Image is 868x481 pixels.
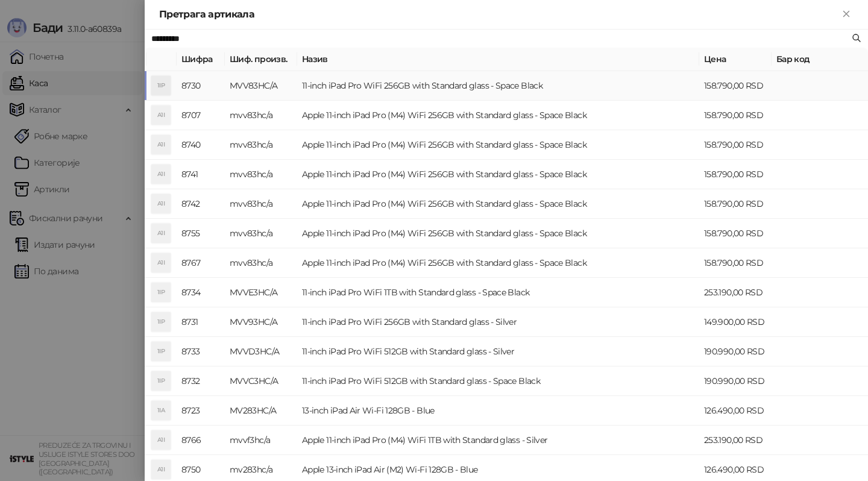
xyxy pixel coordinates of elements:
[151,283,171,302] div: 1IP
[177,366,225,396] td: 8732
[225,396,297,426] td: MV283HC/A
[699,426,772,455] td: 253.190,00 RSD
[177,337,225,366] td: 8733
[177,396,225,426] td: 8723
[699,71,772,101] td: 158.790,00 RSD
[699,366,772,396] td: 190.990,00 RSD
[699,189,772,219] td: 158.790,00 RSD
[297,337,699,366] td: 11-inch iPad Pro WiFi 512GB with Standard glass - Silver
[297,278,699,307] td: 11-inch iPad Pro WiFi 1TB with Standard glass - Space Black
[297,219,699,248] td: Apple 11-inch iPad Pro (M4) WiFi 256GB with Standard glass - Space Black
[699,278,772,307] td: 253.190,00 RSD
[177,160,225,189] td: 8741
[177,48,225,71] th: Шифра
[225,426,297,455] td: mvvf3hc/a
[297,396,699,426] td: 13-inch iPad Air Wi-Fi 128GB - Blue
[159,7,839,22] div: Претрага артикала
[177,130,225,160] td: 8740
[225,278,297,307] td: MVVE3HC/A
[225,101,297,130] td: mvv83hc/a
[225,366,297,396] td: MVVC3HC/A
[151,224,171,243] div: A1I
[151,135,171,154] div: A1I
[699,48,772,71] th: Цена
[151,253,171,272] div: A1I
[177,248,225,278] td: 8767
[151,76,171,95] div: 1IP
[297,426,699,455] td: Apple 11-inch iPad Pro (M4) WiFi 1TB with Standard glass - Silver
[225,337,297,366] td: MVVD3HC/A
[177,278,225,307] td: 8734
[225,189,297,219] td: mvv83hc/a
[839,7,854,22] button: Close
[297,48,699,71] th: Назив
[297,71,699,101] td: 11-inch iPad Pro WiFi 256GB with Standard glass - Space Black
[297,248,699,278] td: Apple 11-inch iPad Pro (M4) WiFi 256GB with Standard glass - Space Black
[151,105,171,125] div: A1I
[699,101,772,130] td: 158.790,00 RSD
[225,48,297,71] th: Шиф. произв.
[225,219,297,248] td: mvv83hc/a
[151,312,171,332] div: 1IP
[297,366,699,396] td: 11-inch iPad Pro WiFi 512GB with Standard glass - Space Black
[297,130,699,160] td: Apple 11-inch iPad Pro (M4) WiFi 256GB with Standard glass - Space Black
[699,307,772,337] td: 149.900,00 RSD
[699,248,772,278] td: 158.790,00 RSD
[699,130,772,160] td: 158.790,00 RSD
[297,101,699,130] td: Apple 11-inch iPad Pro (M4) WiFi 256GB with Standard glass - Space Black
[151,194,171,213] div: A1I
[177,307,225,337] td: 8731
[151,342,171,361] div: 1IP
[225,130,297,160] td: mvv83hc/a
[177,426,225,455] td: 8766
[297,189,699,219] td: Apple 11-inch iPad Pro (M4) WiFi 256GB with Standard glass - Space Black
[177,71,225,101] td: 8730
[225,307,297,337] td: MVV93HC/A
[177,189,225,219] td: 8742
[772,48,868,71] th: Бар код
[225,248,297,278] td: mvv83hc/a
[225,71,297,101] td: MVV83HC/A
[151,371,171,391] div: 1IP
[699,396,772,426] td: 126.490,00 RSD
[297,307,699,337] td: 11-inch iPad Pro WiFi 256GB with Standard glass - Silver
[151,401,171,420] div: 1IA
[151,165,171,184] div: A1I
[297,160,699,189] td: Apple 11-inch iPad Pro (M4) WiFi 256GB with Standard glass - Space Black
[225,160,297,189] td: mvv83hc/a
[177,101,225,130] td: 8707
[151,460,171,479] div: A1I
[699,219,772,248] td: 158.790,00 RSD
[699,337,772,366] td: 190.990,00 RSD
[699,160,772,189] td: 158.790,00 RSD
[151,430,171,450] div: A1I
[177,219,225,248] td: 8755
